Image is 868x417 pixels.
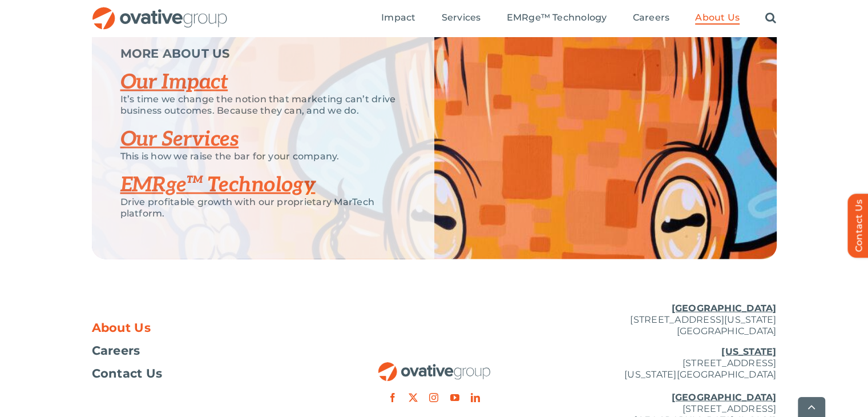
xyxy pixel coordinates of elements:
a: Contact Us [92,368,320,379]
span: About Us [695,12,740,23]
p: This is how we raise the bar for your company. [120,151,406,162]
span: Careers [633,12,670,23]
a: youtube [450,393,459,402]
a: OG_Full_horizontal_RGB [91,6,228,17]
span: Services [442,12,481,23]
a: instagram [429,393,438,402]
a: Our Impact [120,70,228,95]
a: OG_Full_horizontal_RGB [377,361,491,372]
span: About Us [92,322,151,334]
u: [GEOGRAPHIC_DATA] [671,392,776,403]
a: Impact [381,12,415,25]
span: Contact Us [92,368,163,379]
u: [GEOGRAPHIC_DATA] [671,303,776,314]
a: EMRge™ Technology [120,173,316,198]
p: Drive profitable growth with our proprietary MarTech platform. [120,197,406,219]
a: Careers [633,12,670,25]
a: linkedin [471,393,480,402]
p: It’s time we change the notion that marketing can’t drive business outcomes. Because they can, an... [120,94,406,117]
a: Services [442,12,481,25]
nav: Footer Menu [92,322,320,379]
span: Impact [381,12,415,23]
span: Careers [92,345,140,356]
a: About Us [92,322,320,334]
a: Our Services [120,127,239,152]
p: MORE ABOUT US [120,48,406,59]
span: EMRge™ Technology [506,12,607,23]
a: twitter [409,393,418,402]
a: Search [765,12,776,25]
u: [US_STATE] [721,346,776,357]
p: [STREET_ADDRESS][US_STATE] [GEOGRAPHIC_DATA] [548,303,777,337]
a: About Us [695,12,740,25]
a: Careers [92,345,320,356]
a: EMRge™ Technology [506,12,607,25]
a: facebook [388,393,397,402]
